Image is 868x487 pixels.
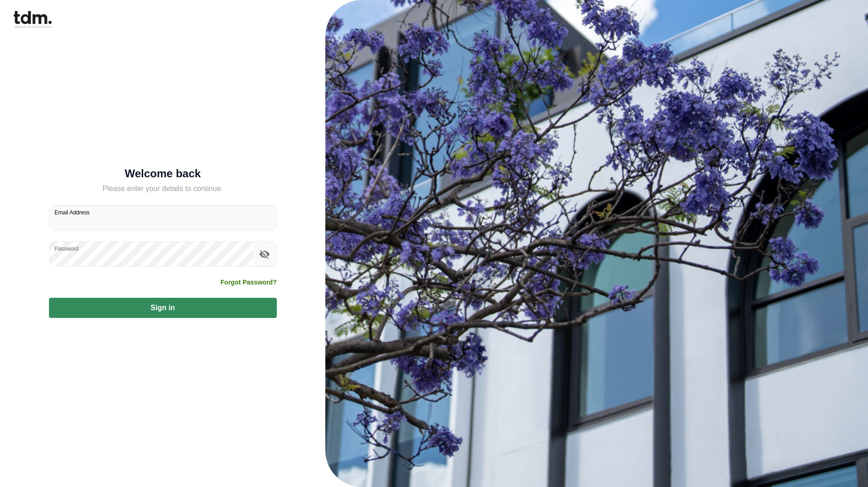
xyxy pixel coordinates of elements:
[54,208,90,216] label: Email Address
[54,245,79,252] label: Password
[257,246,272,262] button: toggle password visibility
[221,278,277,287] a: Forgot Password?
[49,183,277,194] h5: Please enter your details to continue.
[49,169,277,178] h5: Welcome back
[49,298,277,318] button: Sign in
